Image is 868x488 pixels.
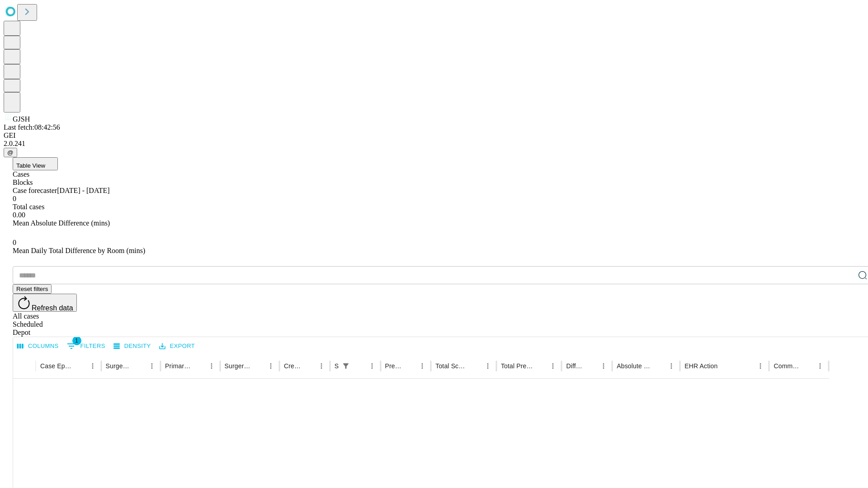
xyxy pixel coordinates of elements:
div: Predicted In Room Duration [385,362,403,370]
div: Scheduled In Room Duration [335,362,339,370]
button: Menu [665,360,678,372]
span: 1 [72,336,81,345]
button: Sort [133,360,146,372]
span: 0 [13,195,16,202]
span: [DATE] - [DATE] [57,187,109,194]
span: 0.00 [13,211,25,219]
button: Refresh data [13,294,77,312]
div: Difference [566,362,584,370]
button: Menu [315,360,328,372]
div: GEI [4,131,864,140]
div: EHR Action [684,362,717,370]
div: 2.0.241 [4,140,864,148]
div: Absolute Difference [617,362,651,370]
button: Show filters [65,339,108,353]
button: Sort [302,360,315,372]
div: Primary Service [165,362,191,370]
div: Surgeon Name [106,362,132,370]
button: Reset filters [13,284,52,294]
div: Creation time [284,362,302,370]
span: Table View [16,162,45,169]
div: Surgery Name [225,362,251,370]
span: Total cases [13,203,44,211]
button: Sort [534,360,547,372]
button: Menu [205,360,218,372]
button: Sort [74,360,86,372]
button: Sort [652,360,665,372]
button: Sort [585,360,597,372]
button: @ [4,148,17,157]
div: Total Scheduled Duration [435,362,468,370]
button: Sort [718,360,731,372]
button: Menu [416,360,429,372]
button: Show filters [340,360,352,372]
button: Menu [264,360,277,372]
span: GJSH [13,115,30,123]
span: @ [7,149,14,156]
div: Comments [774,362,800,370]
button: Menu [481,360,494,372]
button: Menu [547,360,559,372]
span: Refresh data [32,304,73,312]
button: Sort [801,360,814,372]
div: Case Epic Id [40,362,73,370]
button: Sort [193,360,205,372]
button: Menu [597,360,610,372]
button: Sort [252,360,264,372]
div: 1 active filter [340,360,352,372]
button: Menu [814,360,826,372]
span: 0 [13,239,16,246]
span: Mean Absolute Difference (mins) [13,219,110,227]
button: Table View [13,157,58,170]
span: Case forecaster [13,187,57,194]
button: Menu [754,360,767,372]
button: Select columns [15,339,61,353]
button: Density [111,339,153,353]
button: Sort [469,360,481,372]
span: Reset filters [16,286,48,292]
button: Export [157,339,197,353]
button: Menu [146,360,158,372]
div: Total Predicted Duration [501,362,533,370]
button: Sort [403,360,416,372]
span: Last fetch: 08:42:56 [4,123,60,131]
button: Menu [366,360,378,372]
button: Sort [353,360,366,372]
button: Menu [86,360,99,372]
span: Mean Daily Total Difference by Room (mins) [13,247,145,254]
